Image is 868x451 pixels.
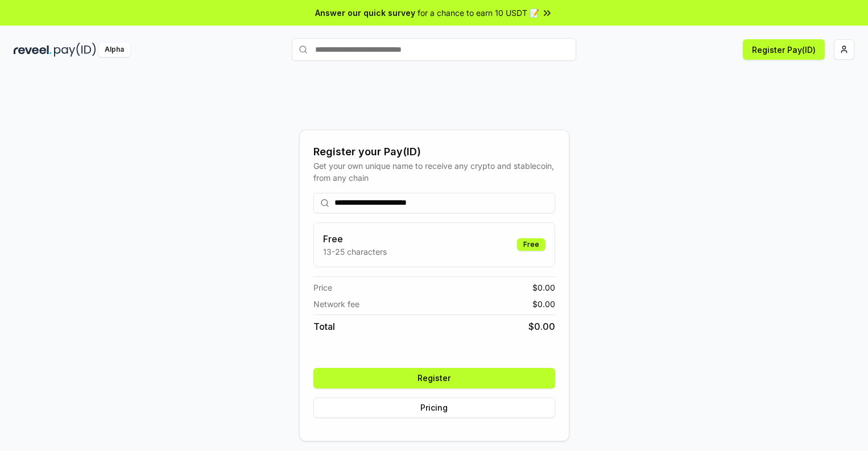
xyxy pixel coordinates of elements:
[98,43,130,57] div: Alpha
[323,232,387,246] h3: Free
[532,282,555,293] span: $ 0.00
[418,7,539,19] span: for a chance to earn 10 USDT 📝
[313,160,555,184] div: Get your own unique name to receive any crypto and stablecoin, from any chain
[313,298,359,310] span: Network fee
[313,144,555,160] div: Register your Pay(ID)
[313,282,332,293] span: Price
[313,398,555,418] button: Pricing
[315,7,415,19] span: Answer our quick survey
[528,320,555,333] span: $ 0.00
[313,320,335,333] span: Total
[313,368,555,388] button: Register
[517,238,545,251] div: Free
[323,246,387,258] p: 13-25 characters
[54,43,96,57] img: pay_id
[743,39,825,60] button: Register Pay(ID)
[532,298,555,310] span: $ 0.00
[14,43,52,57] img: reveel_dark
